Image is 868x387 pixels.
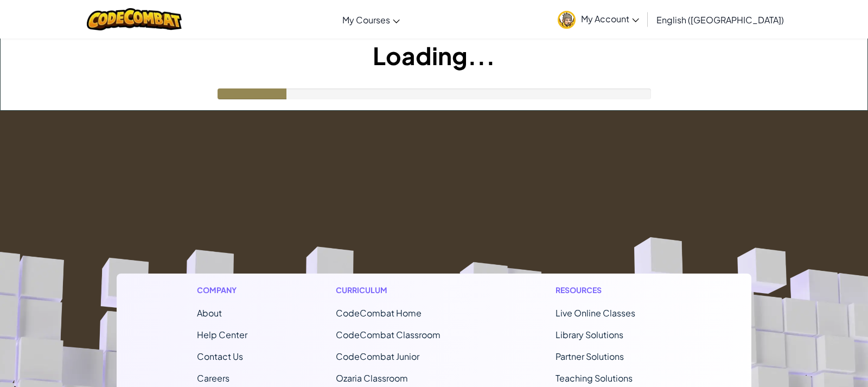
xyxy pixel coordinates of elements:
[656,14,784,26] span: English ([GEOGRAPHIC_DATA])
[197,372,229,384] a: Careers
[552,2,644,36] a: My Account
[197,351,243,362] span: Contact Us
[337,5,405,34] a: My Courses
[87,8,182,30] img: CodeCombat logo
[197,284,247,296] h1: Company
[556,284,671,296] h1: Resources
[197,307,222,319] a: About
[558,11,576,29] img: avatar
[556,329,623,340] a: Library Solutions
[581,13,639,24] span: My Account
[336,307,422,319] span: CodeCombat Home
[651,5,789,34] a: English ([GEOGRAPHIC_DATA])
[336,351,419,362] a: CodeCombat Junior
[556,372,633,384] a: Teaching Solutions
[556,351,624,362] a: Partner Solutions
[556,307,635,319] a: Live Online Classes
[336,284,467,296] h1: Curriculum
[342,14,390,26] span: My Courses
[336,372,408,384] a: Ozaria Classroom
[336,329,441,340] a: CodeCombat Classroom
[1,39,867,72] h1: Loading...
[197,329,247,340] a: Help Center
